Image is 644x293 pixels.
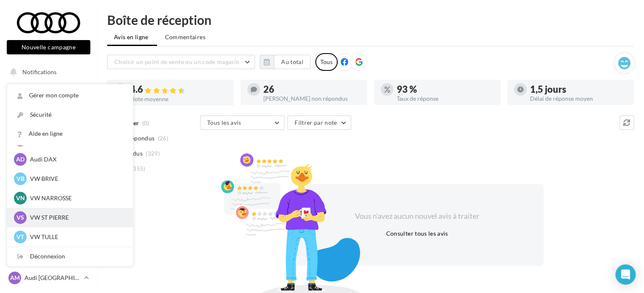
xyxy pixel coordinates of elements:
[5,148,92,166] a: Campagnes
[530,85,627,94] div: 1,5 jours
[22,68,57,75] span: Notifications
[30,233,123,241] p: VW TULLE
[16,175,24,183] span: VB
[10,274,20,282] span: AM
[30,194,123,202] p: VW NARROSSE
[16,155,24,164] span: AD
[207,119,241,126] span: Tous les avis
[260,55,311,69] button: Au total
[7,270,90,286] a: AM Audi [GEOGRAPHIC_DATA]
[315,53,338,71] div: Tous
[115,134,154,142] span: Non répondus
[397,96,494,102] div: Taux de réponse
[382,228,451,239] button: Consulter tous les avis
[24,274,81,282] p: Audi [GEOGRAPHIC_DATA]
[263,85,360,94] div: 26
[200,116,284,130] button: Tous les avis
[263,96,360,102] div: [PERSON_NAME] non répondus
[397,85,494,94] div: 93 %
[30,175,123,183] p: VW BRIVE
[114,58,239,65] span: Choisir un point de vente ou un code magasin
[146,150,160,157] span: (329)
[7,86,133,105] a: Gérer mon compte
[5,63,89,81] button: Notifications
[158,135,168,142] span: (26)
[530,96,627,102] div: Délai de réponse moyen
[7,247,133,266] div: Déconnexion
[16,233,24,241] span: VT
[274,55,311,69] button: Au total
[615,264,636,285] div: Open Intercom Messenger
[107,13,634,26] div: Boîte de réception
[30,155,123,164] p: Audi DAX
[130,85,227,94] div: 4.6
[107,55,255,69] button: Choisir un point de vente ou un code magasin
[5,127,92,145] a: Visibilité en ligne
[7,124,133,143] a: Aide en ligne
[130,96,227,102] div: Note moyenne
[5,169,92,186] a: Médiathèque
[16,194,25,202] span: VN
[5,190,92,215] a: PLV et print personnalisable
[5,84,92,102] a: Opérations
[16,213,24,222] span: VS
[5,105,92,123] a: Boîte de réception
[131,165,146,172] span: (355)
[344,211,490,222] div: Vous n'avez aucun nouvel avis à traiter
[30,213,123,222] p: VW ST PIERRE
[7,40,90,54] button: Nouvelle campagne
[7,105,133,124] a: Sécurité
[165,33,206,41] span: Commentaires
[287,116,351,130] button: Filtrer par note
